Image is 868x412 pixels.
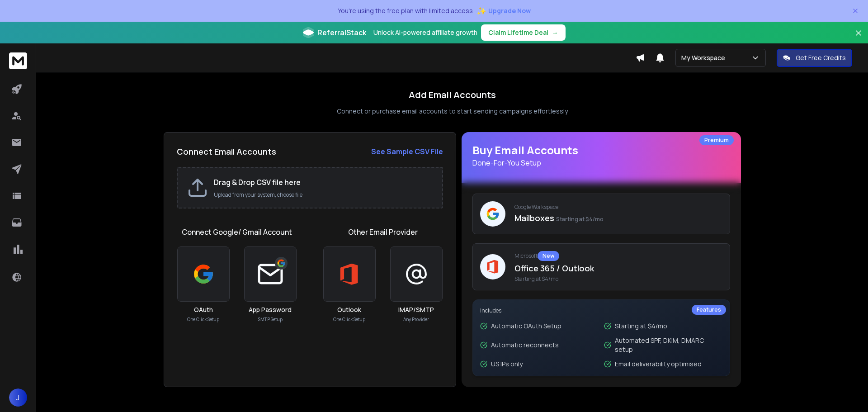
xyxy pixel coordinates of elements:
[403,316,429,323] p: Any Provider
[214,191,433,199] p: Upload from your system, choose file
[538,251,559,261] div: New
[373,28,477,37] p: Unlock AI-powered affiliate growth
[615,336,722,354] p: Automated SPF, DKIM, DMARC setup
[249,305,292,314] h3: App Password
[317,27,366,38] span: ReferralStack
[476,5,486,17] span: ✨
[182,227,292,237] h1: Connect Google/ Gmail Account
[371,147,443,156] strong: See Sample CSV File
[488,6,531,15] span: Upgrade Now
[187,316,219,323] p: One Click Setup
[371,146,443,157] a: See Sample CSV File
[853,27,864,49] button: Close banner
[177,145,276,158] h2: Connect Email Accounts
[514,212,722,224] p: Mailboxes
[615,360,702,369] p: Email deliverability optimised
[552,28,558,37] span: →
[333,316,365,323] p: One Click Setup
[214,177,433,188] h2: Drag & Drop CSV file here
[692,305,726,315] div: Features
[615,322,667,331] p: Starting at $4/mo
[348,227,418,237] h1: Other Email Provider
[194,305,213,314] h3: OAuth
[9,388,27,407] button: J
[472,143,730,168] h1: Buy Email Accounts
[337,107,568,116] p: Connect or purchase email accounts to start sending campaigns effortlessly
[480,307,722,314] p: Includes
[514,204,722,211] p: Google Workspace
[338,6,473,15] p: You're using the free plan with limited access
[556,215,604,223] span: Starting at $4/mo
[491,360,523,369] p: US IPs only
[481,24,566,41] button: Claim Lifetime Deal→
[409,89,496,101] h1: Add Email Accounts
[491,341,559,350] p: Automatic reconnects
[514,251,722,261] p: Microsoft
[258,316,283,323] p: SMTP Setup
[514,275,722,283] span: Starting at $4/mo
[514,262,722,275] p: Office 365 / Outlook
[476,2,531,20] button: ✨Upgrade Now
[699,135,734,145] div: Premium
[472,157,730,168] p: Done-For-You Setup
[777,49,852,67] button: Get Free Credits
[398,305,434,314] h3: IMAP/SMTP
[796,53,846,62] p: Get Free Credits
[491,322,561,331] p: Automatic OAuth Setup
[681,53,729,62] p: My Workspace
[337,305,361,314] h3: Outlook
